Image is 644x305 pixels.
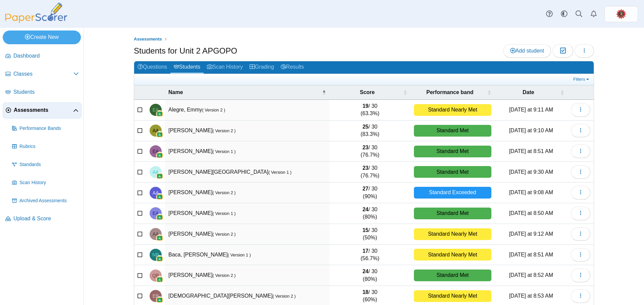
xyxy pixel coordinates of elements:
[13,52,79,60] span: Dashboard
[329,182,411,203] td: / 30 (90%)
[14,106,73,114] span: Assessments
[165,265,329,286] td: [PERSON_NAME]
[363,227,369,233] b: 15
[153,211,159,216] span: Ella Aubry
[165,182,329,203] td: [PERSON_NAME]
[363,289,369,295] b: 18
[153,190,159,195] span: Allister Arsua
[134,61,170,74] a: Questions
[363,248,369,254] b: 17
[604,6,638,22] a: ps.BdVRPPpVVw2VGlwN
[509,210,553,216] time: Oct 4, 2025 at 8:50 AM
[509,169,553,175] time: Oct 4, 2025 at 9:30 AM
[363,103,369,109] b: 19
[586,7,601,21] a: Alerts
[152,273,159,278] span: Quinn Barnes
[132,35,164,44] a: Assessments
[403,89,407,96] span: Score : Activate to sort
[329,245,411,265] td: / 30 (56.7%)
[616,9,627,19] img: ps.BdVRPPpVVw2VGlwN
[509,293,553,299] time: Oct 4, 2025 at 8:53 AM
[3,102,82,119] a: Assessments
[13,88,79,96] span: Students
[153,149,159,154] span: Eyden Arce
[165,100,329,121] td: Alegre, Emmy
[329,265,411,286] td: / 30 (80%)
[329,141,411,162] td: / 30 (76.7%)
[268,170,291,175] small: ( Version 1 )
[165,245,329,265] td: Baca, [PERSON_NAME]
[509,107,553,112] time: Oct 4, 2025 at 9:11 AM
[363,207,369,212] b: 24
[498,89,559,96] span: Date
[152,252,159,257] span: Natalhie Baca
[168,89,321,96] span: Name
[3,48,82,64] a: Dashboard
[560,89,564,96] span: Date : Activate to sort
[213,273,236,278] small: ( Version 2 )
[134,45,237,57] h1: Students for Unit 2 APGOPO
[414,104,491,116] div: Standard Nearly Met
[156,276,163,283] img: googleClassroom-logo.png
[156,255,163,262] img: googleClassroom-logo.png
[329,100,411,121] td: / 30 (63.3%)
[3,30,81,44] a: Create New
[509,189,553,195] time: Oct 4, 2025 at 9:08 AM
[509,252,553,257] time: Oct 4, 2025 at 8:51 AM
[153,107,159,112] span: Emmy Alegre
[156,152,163,159] img: googleClassroom-logo.png
[3,211,82,227] a: Upload & Score
[3,18,70,24] a: PaperScorer
[9,157,82,173] a: Standards
[165,121,329,141] td: [PERSON_NAME]
[134,36,162,42] span: Assessments
[414,270,491,281] div: Standard Met
[165,224,329,245] td: [PERSON_NAME]
[414,89,486,96] span: Performance band
[153,128,159,133] span: Alexander Allen
[165,141,329,162] td: [PERSON_NAME]
[363,145,369,150] b: 23
[363,165,369,171] b: 23
[202,107,225,112] small: ( Version 2 )
[509,272,553,278] time: Oct 4, 2025 at 8:52 AM
[333,89,402,96] span: Score
[277,61,307,74] a: Results
[572,76,592,83] a: Filters
[156,235,163,241] img: googleClassroom-logo.png
[9,139,82,155] a: Rubrics
[509,128,553,133] time: Oct 4, 2025 at 9:10 AM
[246,61,277,74] a: Grading
[3,84,82,100] a: Students
[509,148,553,154] time: Oct 4, 2025 at 8:51 AM
[165,162,329,182] td: [PERSON_NAME][GEOGRAPHIC_DATA]
[616,9,627,19] span: Kyle Kleiman
[213,190,236,195] small: ( Version 2 )
[153,294,159,298] span: Elijah Bishop
[329,162,411,182] td: / 30 (76.7%)
[13,215,79,222] span: Upload & Score
[9,121,82,137] a: Performance Bands
[414,125,491,137] div: Standard Met
[322,89,326,96] span: Name : Activate to invert sorting
[213,128,236,133] small: ( Version 2 )
[165,203,329,224] td: [PERSON_NAME]
[487,89,491,96] span: Performance band : Activate to sort
[363,269,369,274] b: 24
[156,297,163,303] img: googleClassroom-logo.png
[19,143,79,150] span: Rubrics
[329,121,411,141] td: / 30 (83.3%)
[213,211,236,216] small: ( Version 1 )
[414,208,491,219] div: Standard Met
[19,161,79,168] span: Standards
[153,232,159,236] span: Andrea Avalos
[156,173,163,179] img: googleClassroom-logo.png
[19,198,79,204] span: Archived Assessments
[414,228,491,240] div: Standard Nearly Met
[329,203,411,224] td: / 30 (80%)
[414,166,491,178] div: Standard Met
[414,146,491,157] div: Standard Met
[204,61,246,74] a: Scan History
[9,193,82,209] a: Archived Assessments
[3,66,82,82] a: Classes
